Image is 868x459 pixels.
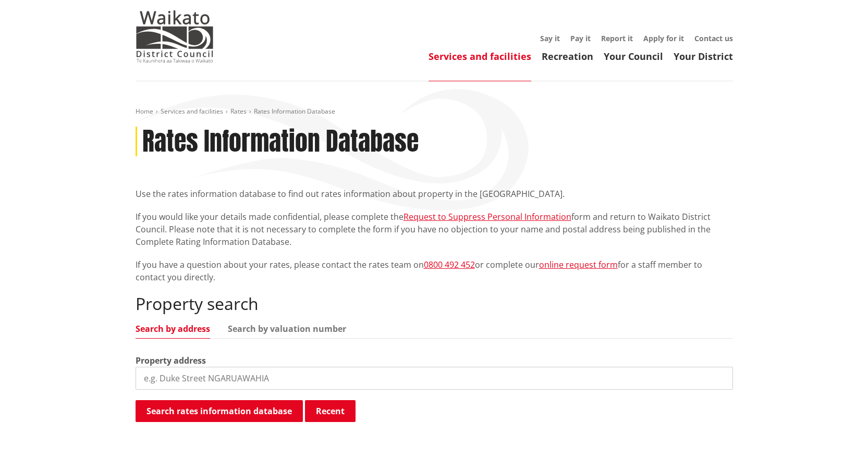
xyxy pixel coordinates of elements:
a: 0800 492 452 [424,259,475,270]
iframe: Messenger Launcher [820,415,858,453]
label: Property address [136,354,206,367]
span: Rates Information Database [254,107,335,116]
a: Services and facilities [429,50,531,63]
a: Services and facilities [161,107,223,116]
a: Your District [674,50,733,63]
button: Search rates information database [136,400,303,422]
a: Pay it [570,33,591,43]
a: Home [136,107,153,116]
a: Apply for it [643,33,684,43]
a: Search by valuation number [228,325,346,333]
h1: Rates Information Database [142,127,419,157]
a: Say it [540,33,560,43]
p: If you have a question about your rates, please contact the rates team on or complete our for a s... [136,258,733,283]
h2: Property search [136,294,733,314]
a: Your Council [604,50,663,63]
button: Recent [305,400,356,422]
a: Rates [230,107,247,116]
p: Use the rates information database to find out rates information about property in the [GEOGRAPHI... [136,188,733,200]
a: Contact us [694,33,733,43]
p: If you would like your details made confidential, please complete the form and return to Waikato ... [136,210,733,248]
img: Waikato District Council - Te Kaunihera aa Takiwaa o Waikato [136,10,214,63]
a: Report it [601,33,633,43]
a: online request form [539,259,618,270]
input: e.g. Duke Street NGARUAWAHIA [136,367,733,390]
a: Recreation [542,50,593,63]
a: Request to Suppress Personal Information [404,211,571,222]
nav: breadcrumb [136,107,733,116]
a: Search by address [136,325,210,333]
